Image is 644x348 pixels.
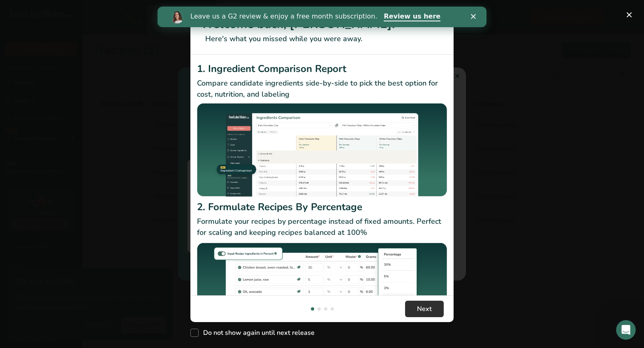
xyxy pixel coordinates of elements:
p: Here's what you missed while you were away. [200,33,444,44]
img: Ingredient Comparison Report [197,103,447,197]
img: Formulate Recipes By Percentage [197,241,447,341]
h2: 1. Ingredient Comparison Report [197,61,447,76]
p: Compare candidate ingredients side-by-side to pick the best option for cost, nutrition, and labeling [197,78,447,100]
span: Next [417,304,432,314]
h2: 2. Formulate Recipes By Percentage [197,200,447,214]
span: Do not show again until next release [199,329,315,337]
p: Formulate your recipes by percentage instead of fixed amounts. Perfect for scaling and keeping re... [197,216,447,238]
div: Close [313,7,322,12]
iframe: Intercom live chat banner [158,7,486,27]
iframe: Intercom live chat [616,320,636,340]
button: Next [405,301,444,317]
